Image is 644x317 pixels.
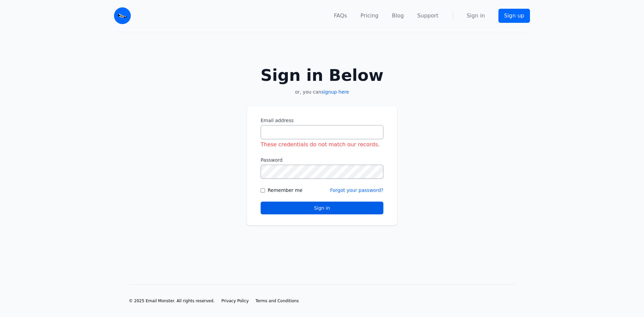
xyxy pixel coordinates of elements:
a: Forgot your password? [330,188,383,193]
a: Sign in [467,12,485,20]
a: Blog [392,12,404,20]
img: Email Monster [114,7,131,24]
div: These credentials do not match our records. [261,141,383,149]
a: Sign up [498,9,530,23]
a: Pricing [361,12,379,20]
a: FAQs [334,12,347,20]
span: Privacy Policy [221,299,249,303]
label: Remember me [268,187,303,194]
span: Terms and Conditions [256,299,299,303]
a: Support [417,12,438,20]
h2: Sign in Below [247,67,397,83]
li: © 2025 Email Monster. All rights reserved. [129,298,215,304]
p: or, you can [247,89,397,95]
a: Privacy Policy [221,298,249,304]
label: Email address [261,117,383,124]
button: Sign in [261,202,383,214]
a: signup here [321,89,349,95]
label: Password [261,157,383,163]
a: Terms and Conditions [256,298,299,304]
